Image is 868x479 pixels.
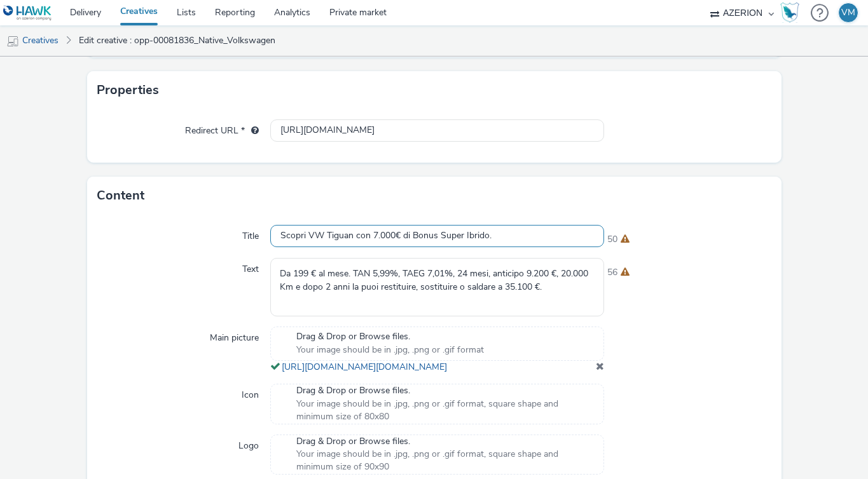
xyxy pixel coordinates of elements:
[3,5,52,21] img: undefined Logo
[282,361,452,373] a: [URL][DOMAIN_NAME][DOMAIN_NAME]
[6,35,19,48] img: mobile
[233,435,264,452] label: Logo
[245,125,259,137] div: URL will be used as a validation URL with some SSPs and it will be the redirection URL of your cr...
[180,119,264,137] label: Redirect URL *
[270,258,604,316] textarea: Da 199 € al mese. TAN 5,99%, TAEG 7,01%, 24 mesi, anticipo 9.200 €, 20.000 Km e dopo 2 anni la pu...
[621,266,630,279] div: Maximum recommended length: 100 characters.
[237,258,264,276] label: Text
[97,186,144,205] h3: Content
[780,3,804,23] a: Hawk Academy
[841,3,855,22] div: VM
[607,233,617,246] span: 50
[296,384,591,397] span: Drag & Drop or Browse files.
[237,384,264,401] label: Icon
[296,448,591,474] span: Your image should be in .jpg, .png or .gif format, square shape and minimum size of 90x90
[296,344,484,356] span: Your image should be in .jpg, .png or .gif format
[72,25,282,56] a: Edit creative : opp-00081836_Native_Volkswagen
[270,225,604,247] input: Maximum recommended length: 25 characters.
[237,225,264,243] label: Title
[270,119,604,142] input: url...
[621,233,630,246] div: Maximum recommended length: 25 characters.
[296,435,591,448] span: Drag & Drop or Browse files.
[296,398,591,424] span: Your image should be in .jpg, .png or .gif format, square shape and minimum size of 80x80
[607,266,617,279] span: 56
[97,81,159,100] h3: Properties
[296,330,484,343] span: Drag & Drop or Browse files.
[205,327,264,344] label: Main picture
[780,3,799,23] img: Hawk Academy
